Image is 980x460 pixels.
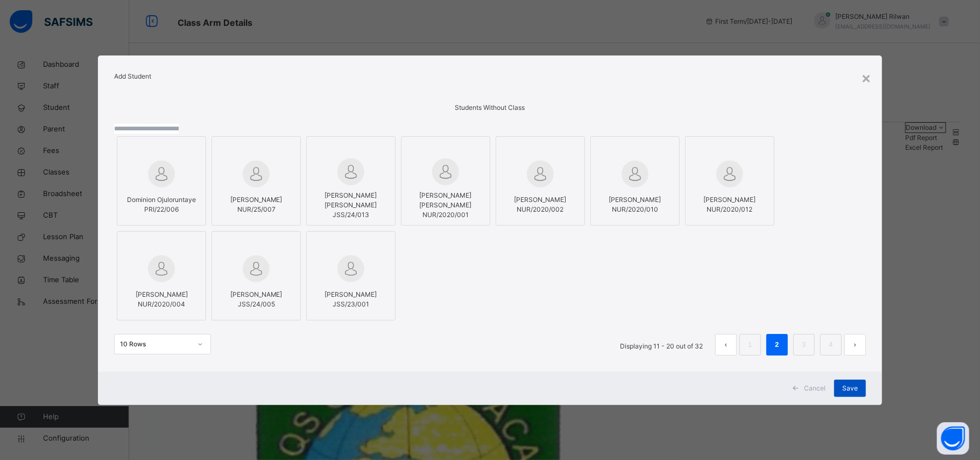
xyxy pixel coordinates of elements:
img: default.svg [622,161,648,187]
span: JSS/23/001 [325,299,377,309]
span: JSS/24/005 [230,299,283,309]
img: default.svg [716,161,743,187]
span: [PERSON_NAME] [PERSON_NAME] [420,191,472,209]
img: default.svg [243,255,270,282]
span: [PERSON_NAME] [514,196,567,204]
img: default.svg [337,158,364,185]
li: 上一页 [715,334,737,356]
button: next page [844,334,866,356]
span: Dominion Ojuloruntaye [127,196,196,204]
span: [PERSON_NAME] [230,290,283,298]
a: 3 [799,338,809,352]
li: 1 [739,334,761,356]
a: 2 [772,338,782,352]
span: JSS/24/013 [312,210,390,220]
a: 4 [826,338,836,352]
span: Save [842,384,858,393]
span: NUR/2020/012 [704,205,756,214]
span: NUR/2020/002 [514,205,567,214]
span: [PERSON_NAME] [609,196,661,204]
img: default.svg [432,158,459,185]
span: [PERSON_NAME] [704,196,756,204]
span: Cancel [804,384,826,393]
span: [PERSON_NAME] [230,196,283,204]
span: [PERSON_NAME] [136,290,188,298]
img: default.svg [148,161,175,187]
span: Add Student [114,72,151,80]
span: PRI/22/006 [127,205,196,214]
li: 2 [766,334,788,356]
div: 10 Rows [120,339,191,349]
span: NUR/2020/004 [136,299,188,309]
span: NUR/2020/001 [407,210,484,220]
img: default.svg [243,161,270,187]
img: default.svg [337,255,364,282]
li: 下一页 [844,334,866,356]
img: default.svg [527,161,554,187]
a: 1 [745,338,755,352]
button: Open asap [937,422,969,455]
button: prev page [715,334,737,356]
span: NUR/25/007 [230,205,283,214]
span: [PERSON_NAME] [325,290,377,298]
li: 4 [820,334,842,356]
span: [PERSON_NAME] [PERSON_NAME] [325,191,377,209]
span: NUR/2020/010 [609,205,661,214]
img: default.svg [148,255,175,282]
div: × [861,66,871,89]
li: Displaying 11 - 20 out of 32 [612,334,711,356]
span: Students Without Class [455,103,525,111]
li: 3 [793,334,815,356]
